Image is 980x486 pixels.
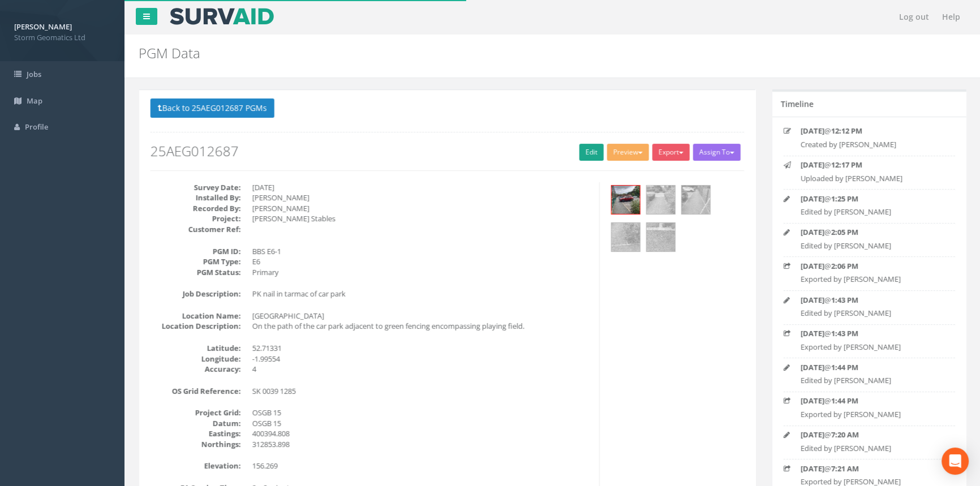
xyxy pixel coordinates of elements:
[831,261,858,271] strong: 2:06 PM
[252,321,590,332] dd: On the path of the car park adjacent to green fencing encompassing playing field.
[150,144,743,158] h2: 25AEG012687
[831,328,858,338] strong: 1:43 PM
[150,418,240,429] dt: Datum:
[800,227,824,237] strong: [DATE]
[150,343,240,354] dt: Latitude:
[800,409,940,420] p: Exported by [PERSON_NAME]
[800,375,940,386] p: Edited by [PERSON_NAME]
[150,364,240,375] dt: Accuracy:
[150,98,274,118] button: Back to 25AEG012687 PGMs
[800,328,940,339] p: @
[611,186,639,214] img: 8f1f2b39-8815-307a-f14f-e6e9ba7f4cd4_4af26fff-1378-1221-52ba-23468f4b65ac_thumb.jpg
[150,321,240,332] dt: Location Description:
[252,267,590,278] dd: Primary
[25,122,48,132] span: Profile
[252,182,590,193] dd: [DATE]
[27,69,41,79] span: Jobs
[252,192,590,203] dd: [PERSON_NAME]
[800,295,824,305] strong: [DATE]
[800,328,824,338] strong: [DATE]
[607,144,648,161] button: Preview
[252,343,590,354] dd: 52.71331
[150,213,240,224] dt: Project:
[800,139,940,150] p: Created by [PERSON_NAME]
[252,256,590,267] dd: E6
[800,342,940,352] p: Exported by [PERSON_NAME]
[800,308,940,319] p: Edited by [PERSON_NAME]
[150,461,240,471] dt: Elevation:
[150,428,240,439] dt: Eastings:
[831,193,858,204] strong: 1:25 PM
[150,246,240,257] dt: PGM ID:
[150,224,240,235] dt: Customer Ref:
[252,213,590,224] dd: [PERSON_NAME] Stables
[831,295,858,305] strong: 1:43 PM
[27,96,42,106] span: Map
[150,182,240,193] dt: Survey Date:
[252,439,590,450] dd: 312853.898
[800,463,824,474] strong: [DATE]
[150,289,240,299] dt: Job Description:
[14,21,72,32] strong: [PERSON_NAME]
[14,32,110,43] span: Storm Geomatics Ltd
[800,193,824,204] strong: [DATE]
[800,173,940,184] p: Uploaded by [PERSON_NAME]
[252,289,590,299] dd: PK nail in tarmac of car park
[800,261,824,271] strong: [DATE]
[579,144,603,161] a: Edit
[800,126,940,136] p: @
[800,395,940,406] p: @
[252,311,590,321] dd: [GEOGRAPHIC_DATA]
[681,186,710,214] img: 8f1f2b39-8815-307a-f14f-e6e9ba7f4cd4_a02c3698-f4d9-3ebb-844b-678c54296ebb_thumb.jpg
[252,364,590,375] dd: 4
[942,448,969,475] div: Open Intercom Messenger
[800,160,824,170] strong: [DATE]
[14,19,110,42] a: [PERSON_NAME] Storm Geomatics Ltd
[646,186,674,214] img: 8f1f2b39-8815-307a-f14f-e6e9ba7f4cd4_ed9884de-87b3-894d-2961-bd05c87b94ba_thumb.jpg
[800,261,940,272] p: @
[800,362,940,373] p: @
[252,418,590,429] dd: OSGB 15
[252,246,590,257] dd: BBS E6-1
[831,227,858,237] strong: 2:05 PM
[831,160,862,170] strong: 12:17 PM
[139,46,825,61] h2: PGM Data
[150,439,240,450] dt: Northings:
[252,203,590,214] dd: [PERSON_NAME]
[831,463,858,474] strong: 7:21 AM
[800,429,940,440] p: @
[150,354,240,364] dt: Longitude:
[800,126,824,136] strong: [DATE]
[800,160,940,170] p: @
[150,407,240,418] dt: Project Grid:
[252,354,590,364] dd: -1.99554
[800,443,940,454] p: Edited by [PERSON_NAME]
[780,100,813,108] h5: Timeline
[150,203,240,214] dt: Recorded By:
[800,429,824,440] strong: [DATE]
[693,144,740,161] button: Assign To
[150,311,240,321] dt: Location Name:
[150,192,240,203] dt: Installed By:
[800,193,940,204] p: @
[800,227,940,238] p: @
[800,240,940,251] p: Edited by [PERSON_NAME]
[252,461,590,471] dd: 156.269
[800,463,940,474] p: @
[800,207,940,217] p: Edited by [PERSON_NAME]
[831,395,858,406] strong: 1:44 PM
[646,223,674,251] img: 8f1f2b39-8815-307a-f14f-e6e9ba7f4cd4_49c3616c-6c97-d5c1-280c-3a31037a9b4c_thumb.jpg
[150,267,240,278] dt: PGM Status:
[800,295,940,306] p: @
[652,144,689,161] button: Export
[252,428,590,439] dd: 400394.808
[831,429,858,440] strong: 7:20 AM
[831,126,862,136] strong: 12:12 PM
[150,386,240,397] dt: OS Grid Reference:
[800,274,940,285] p: Exported by [PERSON_NAME]
[800,395,824,406] strong: [DATE]
[252,386,590,397] dd: SK 0039 1285
[252,407,590,418] dd: OSGB 15
[150,256,240,267] dt: PGM Type:
[831,362,858,372] strong: 1:44 PM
